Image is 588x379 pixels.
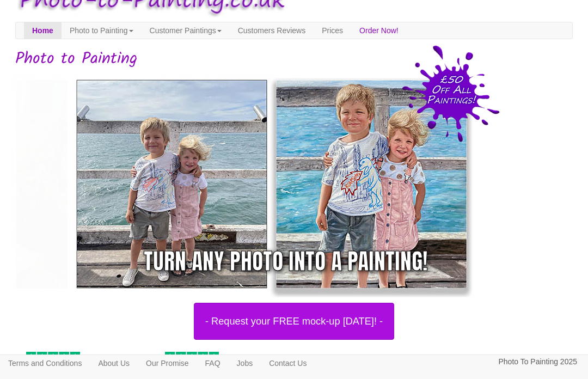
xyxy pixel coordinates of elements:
a: Home [24,22,62,39]
div: Turn any photo into a painting! [144,245,428,278]
img: 5 of out 5 stars [26,352,80,362]
button: - Request your FREE mock-up [DATE]! - [194,303,394,340]
a: FAQ [197,355,229,371]
a: Prices [314,22,351,39]
p: Photo To Painting 2025 [498,355,577,369]
a: Order Now! [351,22,407,39]
a: Jobs [229,355,261,371]
h1: Photo to Painting [15,50,573,68]
a: About Us [90,355,138,371]
img: Oil painting of a dog [7,71,415,297]
a: Photo to Painting [62,22,142,39]
a: Our Promise [138,355,197,371]
a: Contact Us [261,355,315,371]
img: 50 pound price drop [402,45,500,142]
a: Customers Reviews [230,22,314,39]
a: Customer Paintings [142,22,230,39]
img: 5 of out 5 stars [165,352,219,362]
img: children-small.jpg [68,71,476,297]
